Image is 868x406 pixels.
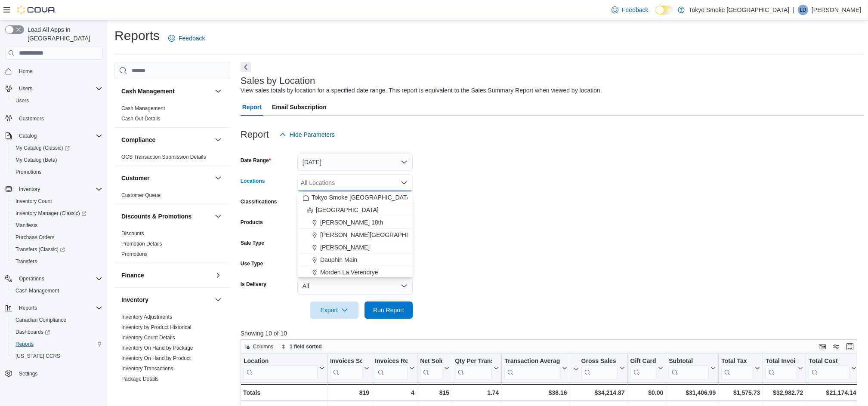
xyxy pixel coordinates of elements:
[12,351,102,361] span: Washington CCRS
[121,314,172,320] span: Inventory Adjustments
[278,341,325,352] button: 1 field sorted
[121,241,162,247] a: Promotion Details
[121,192,161,198] a: Customer Queue
[504,357,567,379] button: Transaction Average
[12,244,102,255] span: Transfers (Classic)
[572,388,624,398] div: $34,214.87
[9,285,106,297] button: Cash Management
[12,244,68,255] a: Transfers (Classic)
[15,66,36,77] a: Home
[213,295,223,305] button: Inventory
[121,212,211,221] button: Discounts & Promotions
[12,286,62,296] a: Cash Management
[241,86,602,95] div: View sales totals by location for a specified date range. This report is equivalent to the Sales ...
[15,184,102,194] span: Inventory
[330,357,362,379] div: Invoices Sold
[809,357,856,379] button: Total Cost
[455,357,492,366] div: Qty Per Transaction
[121,230,144,237] span: Discounts
[15,210,86,217] span: Inventory Manager (Classic)
[809,388,856,398] div: $21,174.14
[630,388,663,398] div: $0.00
[272,98,327,116] span: Email Subscription
[15,234,55,241] span: Purchase Orders
[121,240,162,247] span: Promotion Details
[213,270,223,280] button: Finance
[121,324,192,331] span: Inventory by Product Historical
[290,130,335,139] span: Hide Parameters
[121,115,161,122] span: Cash Out Details
[241,129,269,140] h3: Report
[9,326,106,338] a: Dashboards
[766,357,803,379] button: Total Invoiced
[165,30,208,47] a: Feedback
[121,105,165,111] a: Cash Management
[9,166,106,178] button: Promotions
[121,135,155,144] h3: Compliance
[15,157,57,163] span: My Catalog (Beta)
[455,388,499,398] div: 1.74
[9,207,106,219] a: Inventory Manager (Classic)
[845,341,855,352] button: Enter fullscreen
[504,357,560,366] div: Transaction Average
[241,240,264,246] label: Sale Type
[19,186,40,193] span: Inventory
[114,228,230,263] div: Discounts & Promotions
[669,388,716,398] div: $31,406.99
[121,87,211,95] button: Cash Management
[9,195,106,207] button: Inventory Count
[12,256,102,267] span: Transfers
[831,341,841,352] button: Display options
[12,155,61,165] a: My Catalog (Beta)
[213,86,223,96] button: Cash Management
[15,258,37,265] span: Transfers
[121,212,192,221] h3: Discounts & Promotions
[12,232,58,243] a: Purchase Orders
[455,357,499,379] button: Qty Per Transaction
[2,367,106,380] button: Settings
[320,218,383,227] span: [PERSON_NAME] 18th
[114,103,230,127] div: Cash Management
[320,268,378,277] span: Morden La Verendrye
[121,355,191,361] a: Inventory On Hand by Product
[297,266,413,279] button: Morden La Verendrye
[15,317,66,323] span: Canadian Compliance
[179,34,205,43] span: Feedback
[2,112,106,124] button: Customers
[276,126,338,143] button: Hide Parameters
[766,357,796,366] div: Total Invoiced
[121,345,193,351] a: Inventory On Hand by Package
[2,183,106,195] button: Inventory
[15,131,102,141] span: Catalog
[121,251,148,257] a: Promotions
[9,350,106,362] button: [US_STATE] CCRS
[310,301,358,319] button: Export
[19,68,33,75] span: Home
[15,169,42,175] span: Promotions
[420,388,449,398] div: 815
[121,271,211,280] button: Finance
[504,388,567,398] div: $38.16
[241,260,263,267] label: Use Type
[114,27,160,44] h1: Reports
[572,357,624,379] button: Gross Sales
[241,281,266,288] label: Is Delivery
[12,327,53,337] a: Dashboards
[241,198,277,205] label: Classifications
[121,251,148,258] span: Promotions
[15,353,60,360] span: [US_STATE] CCRS
[121,376,159,382] a: Package Details
[121,314,172,320] a: Inventory Adjustments
[630,357,656,366] div: Gift Cards
[766,357,796,379] div: Total Invoiced
[244,357,318,366] div: Location
[375,357,414,379] button: Invoices Ref
[19,304,37,311] span: Reports
[2,83,106,95] button: Users
[12,232,102,243] span: Purchase Orders
[15,274,102,284] span: Operations
[630,357,656,379] div: Gift Card Sales
[12,327,102,337] span: Dashboards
